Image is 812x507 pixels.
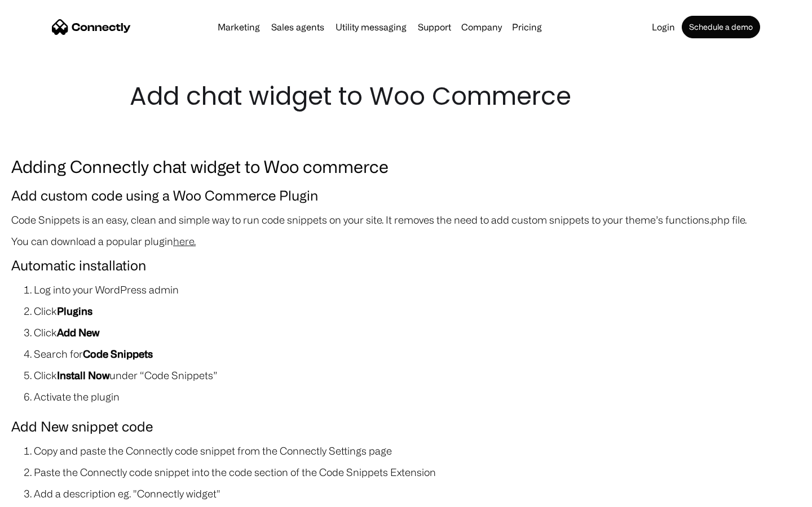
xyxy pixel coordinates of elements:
[11,185,801,206] h4: Add custom code using a Woo Commerce Plugin
[413,23,456,32] a: Support
[57,305,92,317] strong: Plugins
[173,235,196,247] a: here.
[130,79,682,114] h1: Add chat widget to Woo Commerce
[34,367,801,383] li: Click under “Code Snippets”
[213,23,264,32] a: Marketing
[682,16,760,38] a: Schedule a demo
[34,486,801,501] li: Add a description eg. "Connectly widget"
[647,23,679,32] a: Login
[57,327,99,338] strong: Add New
[57,370,109,381] strong: Install Now
[34,389,801,404] li: Activate the plugin
[11,212,801,228] p: Code Snippets is an easy, clean and simple way to run code snippets on your site. It removes the ...
[461,19,502,35] div: Company
[11,153,801,179] h3: Adding Connectly chat widget to Woo commerce
[11,487,68,503] aside: Language selected: English
[34,346,801,362] li: Search for
[34,464,801,480] li: Paste the Connectly code snippet into the code section of the Code Snippets Extension
[34,443,801,459] li: Copy and paste the Connectly code snippet from the Connectly Settings page
[34,324,801,340] li: Click
[267,23,329,32] a: Sales agents
[11,416,801,437] h4: Add New snippet code
[34,303,801,319] li: Click
[507,23,546,32] a: Pricing
[11,233,801,249] p: You can download a popular plugin
[34,282,801,297] li: Log into your WordPress admin
[23,487,68,503] ul: Language list
[11,255,801,276] h4: Automatic installation
[83,348,153,359] strong: Code Snippets
[331,23,411,32] a: Utility messaging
